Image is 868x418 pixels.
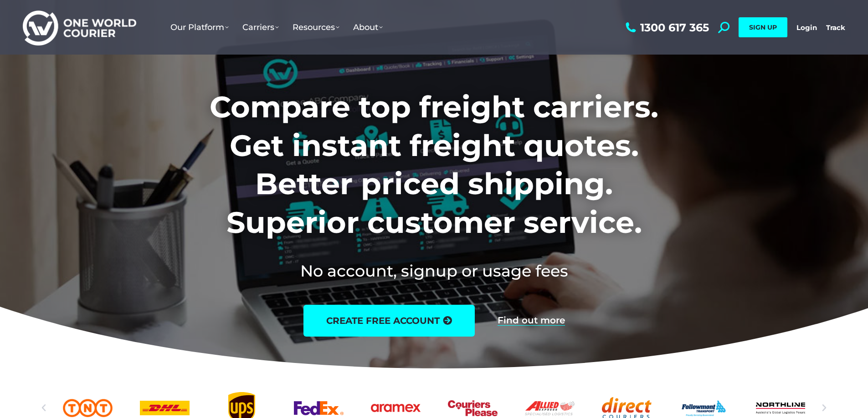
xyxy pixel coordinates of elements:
span: About [353,22,383,32]
span: Our Platform [170,22,229,32]
a: Our Platform [164,13,236,41]
span: Carriers [242,22,279,32]
a: Carriers [236,13,286,41]
h2: No account, signup or usage fees [149,260,719,282]
span: SIGN UP [749,23,777,31]
a: Track [826,23,845,32]
a: Find out more [498,316,565,326]
span: Resources [293,22,339,32]
a: About [346,13,390,41]
a: Resources [286,13,346,41]
img: One World Courier [23,9,136,46]
a: create free account [303,305,475,337]
a: SIGN UP [739,17,787,37]
a: 1300 617 365 [623,22,709,33]
a: Login [796,23,817,32]
h1: Compare top freight carriers. Get instant freight quotes. Better priced shipping. Superior custom... [149,88,719,242]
